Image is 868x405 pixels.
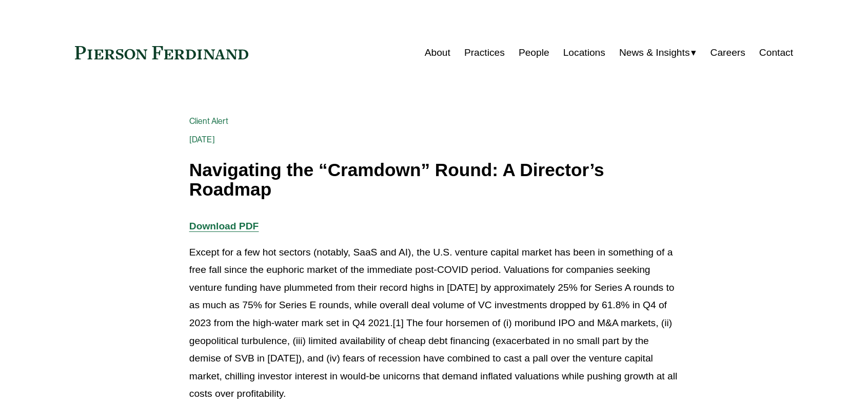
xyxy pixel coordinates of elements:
a: Practices [464,43,505,62]
a: About [425,43,450,62]
a: People [519,43,549,62]
p: Except for a few hot sectors (notably, SaaS and AI), the U.S. venture capital market has been in ... [189,244,679,403]
a: Client Alert [189,116,228,126]
a: Contact [759,43,793,62]
span: News & Insights [619,44,690,62]
a: Download PDF [189,221,259,231]
a: Locations [563,43,605,62]
h1: Navigating the “Cramdown” Round: A Director’s Roadmap [189,160,679,200]
a: Careers [711,43,745,62]
a: folder dropdown [619,43,697,62]
span: [DATE] [189,135,215,144]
